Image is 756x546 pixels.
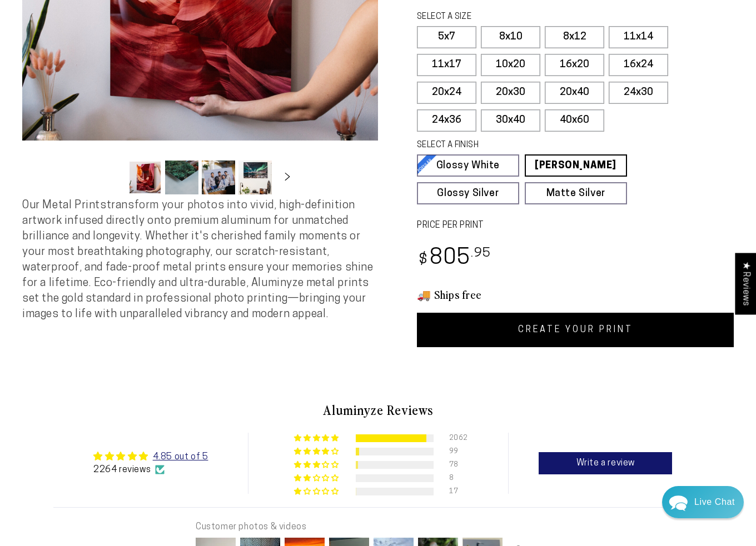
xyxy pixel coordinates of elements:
div: 2062 [449,434,462,442]
label: 8x12 [545,26,604,48]
a: CREATE YOUR PRINT [417,313,734,347]
div: 0% (8) reviews with 2 star rating [294,474,340,483]
button: Slide left [101,166,125,190]
a: Glossy Silver [417,182,519,204]
div: 4% (99) reviews with 4 star rating [294,448,340,456]
label: 16x20 [545,54,604,76]
div: 8 [449,474,462,482]
div: 3% (78) reviews with 3 star rating [294,461,340,469]
h3: 🚚 Ships free [417,287,734,302]
div: Average rating is 4.85 stars [93,450,208,463]
a: 4.85 out of 5 [153,453,208,462]
legend: SELECT A SIZE [417,11,603,23]
label: 20x24 [417,82,476,104]
label: 16x24 [609,54,668,76]
div: 78 [449,461,462,469]
label: 20x30 [481,82,540,104]
button: Slide right [275,166,300,190]
label: 10x20 [481,54,540,76]
div: 99 [449,448,462,455]
bdi: 805 [417,248,491,269]
img: Verified Checkmark [155,465,165,474]
label: 20x40 [545,82,604,104]
span: Our Metal Prints transform your photos into vivid, high-definition artwork infused directly onto ... [22,200,374,320]
label: PRICE PER PRINT [417,219,734,232]
div: 2264 reviews [93,464,208,476]
a: Write a review [539,452,672,474]
label: 24x36 [417,109,476,132]
button: Load image 2 in gallery view [165,161,198,194]
div: Customer photos & videos [196,521,547,533]
div: 17 [449,488,462,495]
a: [PERSON_NAME] [525,154,627,177]
sup: .95 [471,247,491,260]
label: 8x10 [481,26,540,48]
button: Load image 4 in gallery view [238,161,272,194]
div: Contact Us Directly [694,486,735,518]
div: Click to open Judge.me floating reviews tab [735,253,756,314]
label: 5x7 [417,26,476,48]
label: 30x40 [481,109,540,132]
div: 91% (2062) reviews with 5 star rating [294,434,340,443]
label: 11x14 [609,26,668,48]
label: 24x30 [609,82,668,104]
div: Chat widget toggle [662,486,744,518]
button: Load image 3 in gallery view [202,161,235,194]
label: 11x17 [417,54,476,76]
legend: SELECT A FINISH [417,139,603,152]
label: 40x60 [545,109,604,132]
a: Glossy White [417,154,519,177]
button: Load image 1 in gallery view [128,161,162,194]
a: Matte Silver [525,182,627,204]
h2: Aluminyze Reviews [53,400,703,419]
div: 1% (17) reviews with 1 star rating [294,488,340,496]
span: $ [419,253,428,268]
